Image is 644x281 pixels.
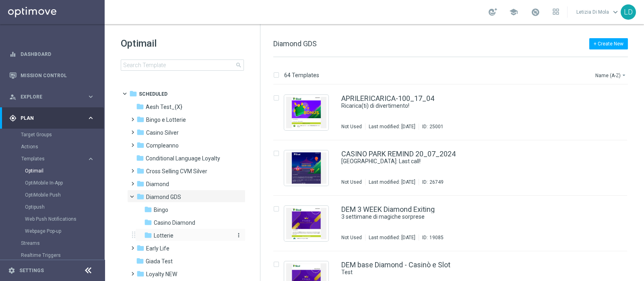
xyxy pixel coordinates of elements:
div: 3 settimane di magiche sorprese [341,213,593,221]
div: Not Used [341,123,362,130]
a: Target Groups [21,131,84,138]
div: gps_fixed Plan keyboard_arrow_right [9,115,95,121]
div: Press SPACE to select this row. [265,196,642,251]
button: person_search Explore keyboard_arrow_right [9,94,95,100]
div: LD [621,4,636,20]
span: keyboard_arrow_down [611,8,620,16]
span: Compleanno [146,142,179,149]
span: Diamond [146,180,169,188]
a: CASINO PARK REMIND 20_07_2024 [341,150,456,158]
span: search [235,62,242,68]
div: Target Groups [21,129,104,141]
div: Ricarica(ti) di divertimento! [341,102,593,110]
div: Actions [21,141,104,153]
i: folder [136,257,144,265]
div: Last modified: [DATE] [365,234,419,241]
span: Templates [21,156,79,161]
div: Templates [21,156,87,161]
span: Bingo e Lotterie [146,116,186,123]
div: Explore [9,93,87,101]
div: OptiMobile In-App [25,177,104,189]
div: ID: [419,234,444,241]
a: Mission Control [21,65,95,86]
button: equalizer Dashboard [9,51,95,57]
button: Name (A-Z)arrow_drop_down [594,70,628,80]
div: Not Used [341,234,362,241]
span: Bingo [154,206,168,213]
div: 26749 [429,179,444,185]
i: folder [136,103,144,111]
i: folder [129,90,137,98]
div: Mission Control [9,65,95,86]
div: Optipush [25,201,104,213]
div: OptiMobile Push [25,189,104,201]
a: Actions [21,144,84,150]
div: Test [341,269,593,276]
i: folder [136,244,144,252]
i: folder [144,205,152,213]
i: folder [144,218,152,226]
span: Casino Diamond [154,219,195,226]
i: gps_fixed [9,115,17,122]
i: folder [136,167,144,175]
div: Realtime Triggers [21,249,104,261]
i: more_vert [235,232,242,238]
span: Explore [21,94,87,99]
i: equalizer [9,51,17,58]
i: folder [136,180,144,188]
span: Cross Selling CVM Silver [146,168,207,175]
a: Optipush [25,204,84,210]
i: arrow_drop_down [621,72,627,78]
img: 25001.jpeg [286,97,326,128]
a: Settings [19,268,44,273]
div: Web Push Notifications [25,213,104,225]
a: Streams [21,240,84,246]
div: Press SPACE to select this row. [265,140,642,196]
div: Templates [21,153,104,237]
i: folder [144,231,152,239]
span: Diamond GDS [273,39,317,48]
span: school [509,8,518,16]
a: Letizia Di Molakeyboard_arrow_down [576,6,621,18]
button: Templates keyboard_arrow_right [21,156,95,162]
div: Last modified: [DATE] [365,179,419,185]
button: + Create New [589,38,628,49]
div: 19085 [429,234,444,241]
i: folder [136,270,144,278]
a: DEM base Diamond - Casinò e Slot [341,261,450,269]
div: Not Used [341,179,362,185]
i: settings [8,267,15,274]
span: Diamond GDS [146,193,181,201]
i: folder [136,154,144,162]
span: Early Life [146,245,169,252]
div: ID: [419,123,444,130]
span: Conditional Language Loyalty [146,155,220,162]
i: folder [136,128,144,136]
img: 26749.jpeg [286,152,326,184]
div: Dashboard [9,43,95,65]
a: Ricarica(ti) di divertimento! [341,102,575,110]
i: folder [136,141,144,149]
i: folder [136,193,144,201]
p: 64 Templates [284,72,319,79]
span: Aesh Test_{X} [146,103,182,111]
a: Dashboard [21,43,95,65]
div: ID: [419,179,444,185]
button: more_vert [234,232,242,239]
a: 3 settimane di magiche sorprese [341,213,575,221]
a: Realtime Triggers [21,252,84,258]
div: Casinò Park: Last call! [341,158,593,165]
button: Mission Control [9,72,95,79]
span: Casino Silver [146,129,179,136]
i: keyboard_arrow_right [87,114,95,122]
i: person_search [9,93,17,101]
a: Web Push Notifications [25,216,84,222]
i: folder [136,115,144,123]
div: Last modified: [DATE] [365,123,419,130]
span: Lotterie [154,232,173,239]
a: Optimail [25,168,84,174]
